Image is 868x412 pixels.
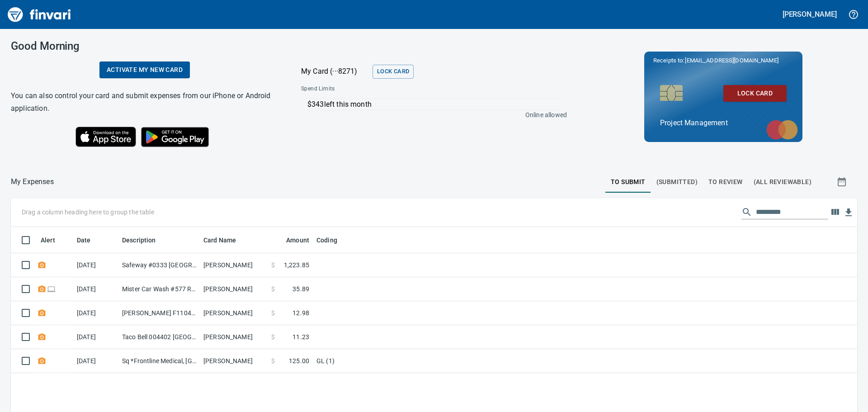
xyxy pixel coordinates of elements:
span: Receipt Required [37,286,47,292]
td: GL (1) [313,349,539,373]
h6: You can also control your card and submit expenses from our iPhone or Android application. [11,90,278,115]
span: Card Name [203,235,236,246]
span: To Submit [611,176,646,188]
img: mastercard.svg [762,115,802,144]
span: Receipt Required [37,334,47,340]
td: [PERSON_NAME] F11042 Baker City OR [118,301,200,325]
button: Lock Card [373,65,414,79]
td: Sq *Frontline Medical, [GEOGRAPHIC_DATA] WA [118,349,200,373]
span: Coding [316,235,349,246]
p: Online allowed [294,110,567,119]
span: 11.23 [292,332,309,341]
span: Amount [274,235,309,246]
p: My Expenses [11,176,54,187]
span: Card Name [203,235,248,246]
span: Online transaction [47,286,56,292]
span: (Submitted) [656,176,698,188]
span: 125.00 [289,356,309,365]
td: Mister Car Wash #577 Richland [GEOGRAPHIC_DATA] [118,277,200,301]
td: Safeway #0333 [GEOGRAPHIC_DATA] [GEOGRAPHIC_DATA] [118,253,200,277]
td: [DATE] [73,301,118,325]
span: $ [271,284,275,294]
span: $ [271,332,275,341]
td: [DATE] [73,349,118,373]
span: $ [271,356,275,365]
span: Description [122,235,156,246]
td: [PERSON_NAME] [200,349,268,373]
td: [PERSON_NAME] [200,325,268,349]
span: Receipt Required [37,262,47,268]
span: Receipt Required [37,310,47,316]
p: $343 left this month [307,99,562,110]
button: Lock Card [723,85,787,102]
nav: breadcrumb [11,176,54,187]
span: Coding [316,235,337,246]
span: Amount [286,235,309,246]
span: $ [271,260,275,270]
span: $ [271,308,275,317]
span: Receipt Required [37,358,47,364]
span: (All Reviewable) [754,176,811,188]
span: Lock Card [377,66,409,77]
button: [PERSON_NAME] [780,7,839,21]
span: To Review [708,176,743,188]
td: [PERSON_NAME] [200,301,268,325]
span: Spend Limits [301,85,450,94]
span: Activate my new card [107,64,183,76]
span: Description [122,235,168,246]
p: Project Management [660,118,787,128]
span: Alert [41,235,55,246]
h5: [PERSON_NAME] [783,9,837,19]
button: Choose columns to display [828,205,842,219]
span: 35.89 [292,284,309,294]
span: Lock Card [731,88,779,99]
td: [DATE] [73,277,118,301]
td: [PERSON_NAME] [200,277,268,301]
img: Download on the App Store [75,127,136,147]
span: [EMAIL_ADDRESS][DOMAIN_NAME] [684,56,779,65]
span: 12.98 [292,308,309,317]
h3: Good Morning [11,40,278,52]
button: Download Table [842,206,855,219]
a: Activate my new card [99,62,190,78]
button: Show transactions within a particular date range [828,171,857,193]
td: Taco Bell 004402 [GEOGRAPHIC_DATA] OR [118,325,200,349]
p: Receipts to: [653,56,793,65]
span: 1,223.85 [284,260,309,270]
span: Alert [41,235,67,246]
span: Date [77,235,91,246]
p: My Card (···8271) [301,66,369,77]
p: Drag a column heading here to group the table [22,208,154,217]
td: [DATE] [73,253,118,277]
img: Finvari [5,4,73,25]
td: [DATE] [73,325,118,349]
td: [PERSON_NAME] [200,253,268,277]
span: Date [77,235,103,246]
img: Get it on Google Play [136,122,214,152]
